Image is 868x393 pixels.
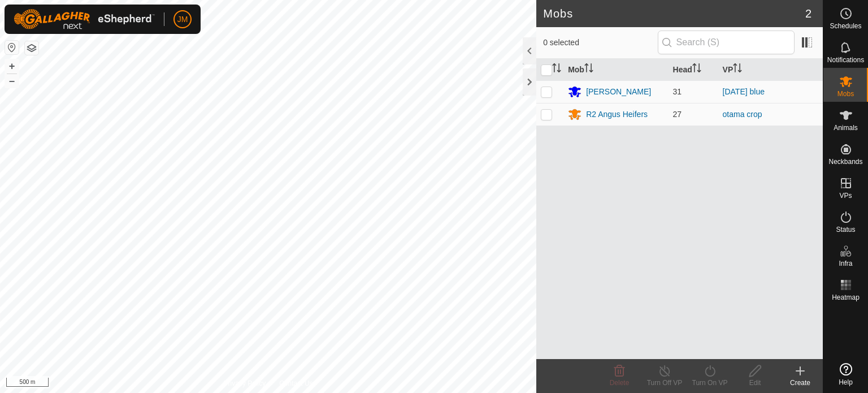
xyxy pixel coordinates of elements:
div: R2 Angus Heifers [586,109,648,120]
th: Mob [563,59,668,81]
span: Animals [834,124,858,131]
button: Reset Map [5,41,19,54]
span: Help [839,379,853,386]
a: Contact Us [279,378,313,388]
div: Edit [732,378,778,388]
button: – [5,74,19,88]
p-sorticon: Activate to sort [733,65,742,74]
h2: Mobs [543,7,805,20]
span: 0 selected [543,37,657,49]
a: Help [823,359,868,390]
div: [PERSON_NAME] [586,86,651,98]
a: Privacy Policy [224,378,266,388]
p-sorticon: Activate to sort [584,65,593,74]
span: Infra [839,260,852,267]
span: Schedules [830,23,861,29]
button: Map Layers [25,41,38,55]
span: Heatmap [832,294,860,301]
span: 31 [673,87,682,96]
div: Turn On VP [687,378,732,388]
a: [DATE] blue [723,87,765,96]
span: VPs [839,192,852,199]
span: Notifications [827,57,864,63]
p-sorticon: Activate to sort [692,65,701,74]
th: VP [718,59,823,81]
input: Search (S) [658,31,795,54]
th: Head [669,59,718,81]
span: JM [177,14,188,25]
span: 2 [805,5,811,22]
span: Mobs [837,90,854,97]
div: Turn Off VP [642,378,687,388]
div: Create [778,378,823,388]
span: Neckbands [828,158,862,165]
a: otama crop [723,110,762,119]
span: 27 [673,110,682,119]
span: Delete [610,379,630,387]
span: Status [836,226,855,233]
p-sorticon: Activate to sort [552,65,561,74]
button: + [5,59,19,73]
img: Gallagher Logo [14,9,155,29]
